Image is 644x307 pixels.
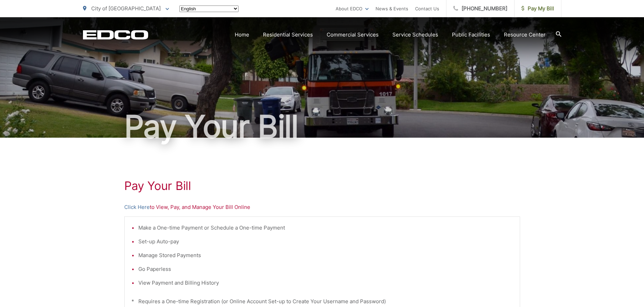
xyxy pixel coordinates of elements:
li: View Payment and Billing History [138,279,513,287]
select: Select a language [179,6,239,12]
span: City of [GEOGRAPHIC_DATA] [91,5,161,12]
li: Manage Stored Payments [138,251,513,260]
a: Commercial Services [327,31,379,39]
a: Public Facilities [452,31,490,39]
a: Click Here [124,203,150,211]
a: EDCD logo. Return to the homepage. [83,30,148,40]
a: Home [235,31,249,39]
a: About EDCO [336,4,369,13]
a: Contact Us [415,4,439,13]
a: Service Schedules [392,31,438,39]
a: Residential Services [263,31,313,39]
a: Resource Center [504,31,546,39]
p: to View, Pay, and Manage Your Bill Online [124,203,520,211]
li: Set-up Auto-pay [138,237,513,246]
li: Make a One-time Payment or Schedule a One-time Payment [138,224,513,232]
p: * Requires a One-time Registration (or Online Account Set-up to Create Your Username and Password) [131,297,513,306]
h1: Pay Your Bill [124,179,520,193]
a: News & Events [376,4,408,13]
li: Go Paperless [138,265,513,273]
h1: Pay Your Bill [83,109,561,144]
span: Pay My Bill [521,4,554,13]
